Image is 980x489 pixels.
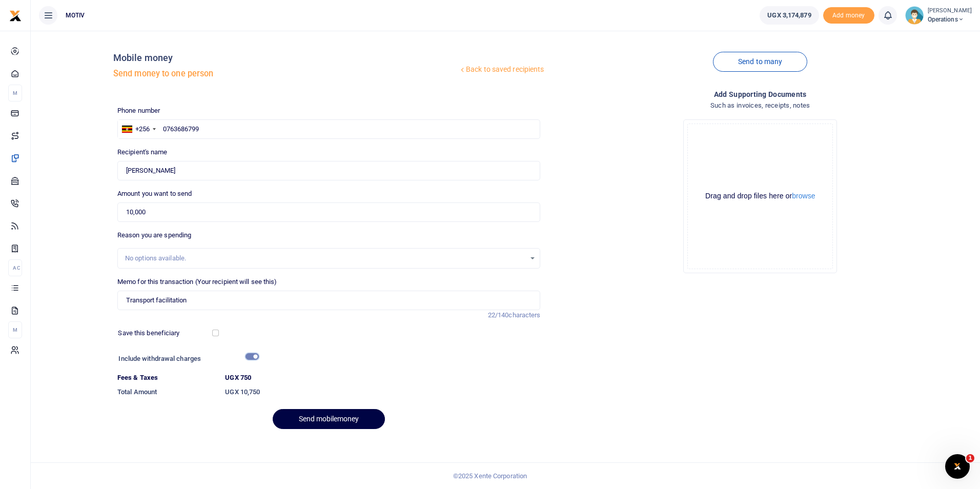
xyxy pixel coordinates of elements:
h6: Include withdrawal charges [118,355,254,363]
div: Drag and drop files here or [688,191,832,201]
label: UGX 750 [225,373,251,383]
div: File Uploader [683,119,837,273]
label: Reason you are spending [117,230,191,240]
span: Add money [823,7,874,24]
small: [PERSON_NAME] [928,7,972,15]
span: MOTIV [62,11,89,20]
li: M [8,321,22,338]
label: Phone number [117,106,160,116]
a: Send to many [713,52,807,72]
input: UGX [117,202,541,222]
span: characters [508,311,540,319]
li: M [8,85,22,101]
input: Enter extra information [117,291,541,310]
iframe: Intercom live chat [945,454,970,479]
h4: Such as invoices, receipts, notes [548,100,972,111]
label: Memo for this transaction (Your recipient will see this) [117,277,277,287]
button: browse [792,192,815,199]
img: logo-small [9,10,22,22]
a: Add money [823,11,874,18]
li: Wallet ballance [756,6,823,25]
a: UGX 3,174,879 [760,6,819,25]
dt: Fees & Taxes [113,373,221,383]
input: Enter phone number [117,119,541,139]
span: Operations [928,15,972,24]
h6: UGX 10,750 [225,388,540,396]
li: Toup your wallet [823,7,874,24]
span: 22/140 [488,311,509,319]
div: Uganda: +256 [118,120,159,138]
h5: Send money to one person [113,69,458,79]
div: +256 [135,124,150,134]
label: Recipient's name [117,147,168,157]
h6: Total Amount [117,388,217,396]
a: Back to saved recipients [458,60,545,79]
h4: Mobile money [113,52,458,64]
a: logo-small logo-large logo-large [9,11,22,19]
img: profile-user [905,6,924,25]
label: Amount you want to send [117,189,192,199]
button: Send mobilemoney [273,409,385,429]
a: profile-user [PERSON_NAME] Operations [905,6,972,25]
span: 1 [966,454,974,462]
label: Save this beneficiary [118,328,179,338]
li: Ac [8,259,22,276]
span: UGX 3,174,879 [767,10,811,21]
h4: Add supporting Documents [548,89,972,100]
div: No options available. [125,253,526,263]
input: Loading name... [117,161,541,180]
